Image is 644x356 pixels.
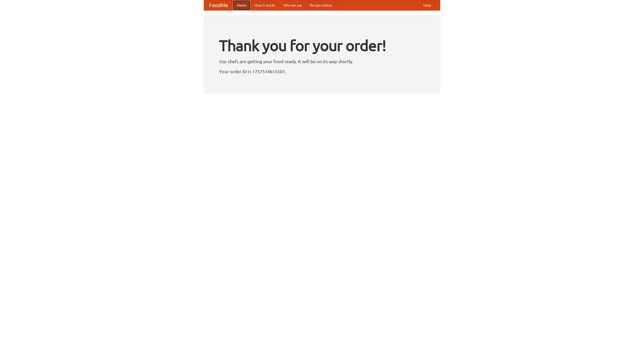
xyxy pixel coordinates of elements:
[219,33,425,58] h1: Thank you for your order!
[233,0,251,10] a: Home
[219,58,425,65] p: Our chefs are getting your food ready. It will be on its way shortly.
[204,0,233,10] a: FoodMe
[219,68,425,75] p: Your order ID is 1757514615501.
[251,0,279,10] a: How it works
[279,0,306,10] a: Who we are
[306,0,336,10] a: Recipe videos
[419,0,435,10] a: Help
